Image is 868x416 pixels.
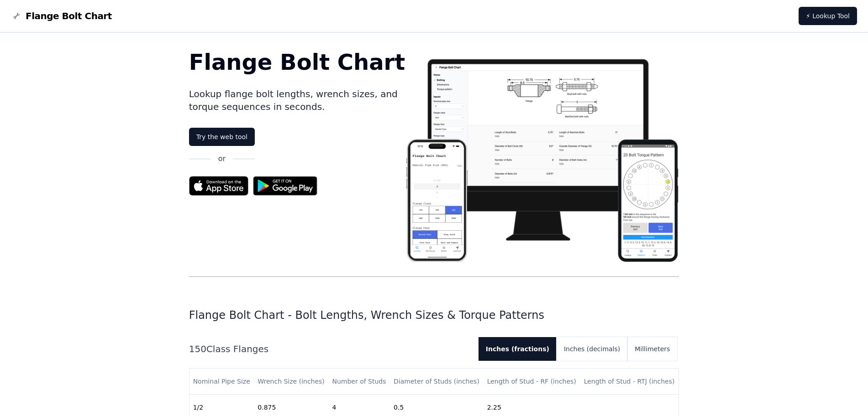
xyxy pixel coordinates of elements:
[484,369,580,395] th: Length of Stud - RF (inches)
[557,337,627,361] button: Inches (decimals)
[189,343,471,355] h2: 150 Class Flanges
[390,369,484,395] th: Diameter of Studs (inches)
[248,172,322,200] img: Get it on Google Play
[405,51,679,262] img: Flange bolt chart app screenshot
[218,153,226,164] p: or
[189,128,255,146] a: Try the web tool
[189,176,248,196] img: App Store badge for the Flange Bolt Chart app
[11,10,112,22] a: Flange Bolt Chart LogoFlange Bolt Chart
[799,7,857,25] a: ⚡ Lookup Tool
[189,308,679,322] h1: Flange Bolt Chart - Bolt Lengths, Wrench Sizes & Torque Patterns
[479,337,557,361] button: Inches (fractions)
[11,10,22,21] img: Flange Bolt Chart Logo
[254,369,328,395] th: Wrench Size (inches)
[189,369,254,395] th: Nominal Pipe Size
[189,88,405,113] p: Lookup flange bolt lengths, wrench sizes, and torque sequences in seconds.
[627,337,677,361] button: Millimeters
[580,369,679,395] th: Length of Stud - RTJ (inches)
[26,10,112,22] span: Flange Bolt Chart
[189,51,405,73] h1: Flange Bolt Chart
[328,369,390,395] th: Number of Studs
